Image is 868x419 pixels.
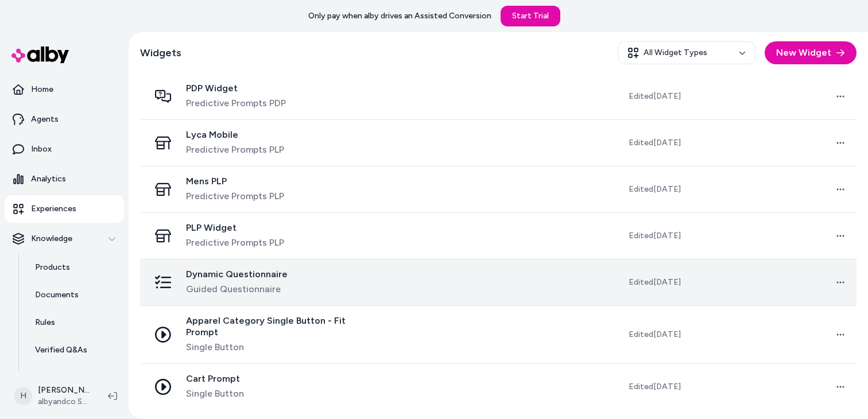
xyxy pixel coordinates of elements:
[765,41,857,64] button: New Widget
[186,176,284,187] span: Mens PLP
[186,189,284,203] span: Predictive Prompts PLP
[31,143,52,155] p: Inbox
[38,385,90,396] p: [PERSON_NAME]
[5,76,124,103] a: Home
[7,378,99,414] button: H[PERSON_NAME]albyandco SolCon
[186,143,284,157] span: Predictive Prompts PLP
[31,114,59,125] p: Agents
[24,364,124,391] a: Reviews
[31,173,66,185] p: Analytics
[31,203,76,215] p: Experiences
[35,289,79,301] p: Documents
[35,317,55,328] p: Rules
[629,381,681,393] span: Edited [DATE]
[5,225,124,253] button: Knowledge
[186,315,378,338] span: Apparel Category Single Button - Fit Prompt
[35,344,87,356] p: Verified Q&As
[186,96,286,110] span: Predictive Prompts PDP
[31,84,53,95] p: Home
[629,137,681,149] span: Edited [DATE]
[629,230,681,242] span: Edited [DATE]
[186,282,288,296] span: Guided Questionnaire
[5,195,124,223] a: Experiences
[5,106,124,133] a: Agents
[186,340,378,354] span: Single Button
[186,387,244,401] span: Single Button
[11,46,69,63] img: alby Logo
[140,45,181,61] h2: Widgets
[618,41,755,64] button: All Widget Types
[24,281,124,309] a: Documents
[24,336,124,364] a: Verified Q&As
[308,10,491,22] p: Only pay when alby drives an Assisted Conversion
[186,236,284,250] span: Predictive Prompts PLP
[14,387,32,405] span: H
[629,277,681,288] span: Edited [DATE]
[38,396,90,408] span: albyandco SolCon
[31,233,72,245] p: Knowledge
[629,184,681,195] span: Edited [DATE]
[186,83,286,94] span: PDP Widget
[186,269,288,280] span: Dynamic Questionnaire
[186,222,284,234] span: PLP Widget
[186,129,284,141] span: Lyca Mobile
[24,309,124,336] a: Rules
[186,373,244,385] span: Cart Prompt
[629,91,681,102] span: Edited [DATE]
[5,165,124,193] a: Analytics
[35,262,70,273] p: Products
[24,254,124,281] a: Products
[501,6,560,26] a: Start Trial
[629,329,681,340] span: Edited [DATE]
[5,135,124,163] a: Inbox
